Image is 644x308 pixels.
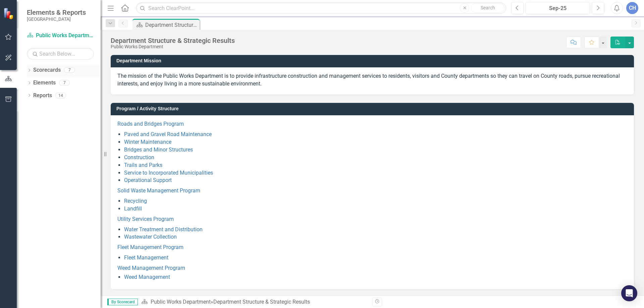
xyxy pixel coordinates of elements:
[117,121,184,127] a: Roads and Bridges Program
[124,254,168,261] a: Fleet Management
[124,226,203,233] a: Water Treatment and Distribution
[3,8,15,19] img: ClearPoint Strategy
[55,93,66,98] div: 14
[213,299,310,305] div: Department Structure & Strategic Results
[116,106,631,111] h3: Program / Activity Structure
[124,205,142,212] a: Landfill
[33,79,56,87] a: Elements
[124,154,154,161] a: Construction
[145,21,198,29] div: Department Structure & Strategic Results
[27,32,94,40] a: Public Works Department
[124,131,212,137] a: Paved and Gravel Road Maintenance
[124,170,213,176] a: Service to Incorporated Municipalities
[124,139,171,145] a: Winter Maintenance
[117,187,200,194] a: Solid Waste Management Program
[471,3,504,13] button: Search
[27,16,86,22] small: [GEOGRAPHIC_DATA]
[107,299,138,305] span: By Scorecard
[124,162,162,168] a: Trails and Parks
[33,66,61,74] a: Scorecards
[626,2,638,14] button: CH
[124,234,177,240] a: Wastewater Collection
[136,2,506,14] input: Search ClearPoint...
[528,4,588,12] div: Sep-25
[59,80,70,86] div: 7
[151,299,211,305] a: Public Works Department
[117,265,185,271] a: Weed Management Program
[124,177,172,183] a: Operational Support
[111,44,235,49] div: Public Works Department
[111,37,235,44] div: Department Structure & Strategic Results
[33,92,52,100] a: Reports
[117,72,627,88] p: The mission of the Public Works Department is to provide infrastructure construction and manageme...
[64,67,75,73] div: 7
[116,58,631,63] h3: Department Mission
[124,146,193,153] a: Bridges and Minor Structures
[124,274,170,280] a: Weed Management
[27,48,94,60] input: Search Below...
[124,198,147,204] a: Recycling
[117,244,183,250] a: Fleet Management Program
[27,8,86,16] span: Elements & Reports
[117,216,174,222] a: Utility Services Program
[526,2,590,14] button: Sep-25
[481,5,495,10] span: Search
[621,285,637,301] div: Open Intercom Messenger
[141,298,367,306] div: »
